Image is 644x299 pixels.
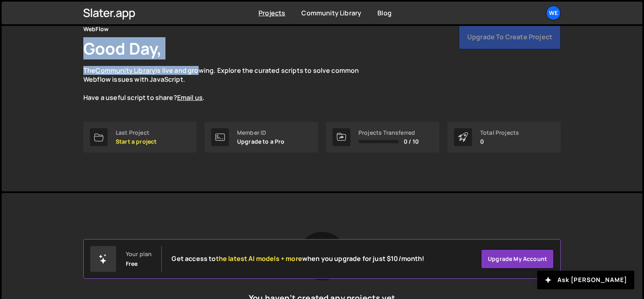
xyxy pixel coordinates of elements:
a: We [546,6,561,20]
div: Projects Transferred [358,129,419,136]
a: Email us [177,93,203,102]
h2: Get access to when you upgrade for just $10/month! [172,255,424,263]
div: Total Projects [480,129,519,136]
span: 0 / 10 [404,138,419,145]
a: Upgrade my account [481,249,554,269]
p: Start a project [116,138,157,145]
a: Last Project Start a project [83,122,197,153]
button: Ask [PERSON_NAME] [537,271,634,289]
a: Blog [377,8,392,17]
div: Last Project [116,129,157,136]
div: Your plan [126,251,152,257]
span: the latest AI models + more [216,254,302,263]
a: Projects [258,8,285,17]
h1: Good Day, [83,37,162,59]
div: WebFlow [83,24,108,34]
div: Member ID [237,129,285,136]
p: Upgrade to a Pro [237,138,285,145]
div: Free [126,261,138,267]
a: Community Library [301,8,361,17]
a: Community Library [95,66,155,75]
p: The is live and growing. Explore the curated scripts to solve common Webflow issues with JavaScri... [83,66,375,102]
p: 0 [480,138,519,145]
